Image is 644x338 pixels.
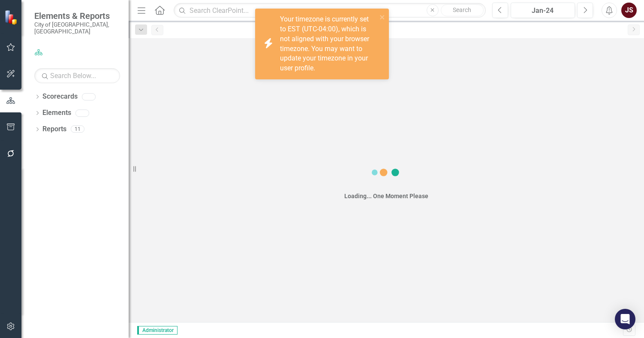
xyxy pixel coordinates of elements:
button: JS [621,3,637,18]
button: close [379,12,385,22]
div: Jan-24 [514,6,572,16]
span: Search [453,6,471,13]
a: Scorecards [42,92,78,102]
div: Your timezone is currently set to EST (UTC-04:00), which is not aligned with your browser timezon... [280,15,377,73]
span: Administrator [137,326,178,335]
small: City of [GEOGRAPHIC_DATA], [GEOGRAPHIC_DATA] [34,21,120,35]
div: Loading... One Moment Please [344,192,428,200]
img: ClearPoint Strategy [4,9,19,24]
span: Elements & Reports [34,11,120,21]
button: Jan-24 [511,3,575,18]
a: Reports [42,124,66,134]
input: Search ClearPoint... [174,3,486,18]
a: Elements [42,108,71,118]
button: Search [441,4,484,16]
div: 11 [71,126,84,133]
div: Open Intercom Messenger [615,309,635,329]
input: Search Below... [34,68,120,83]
